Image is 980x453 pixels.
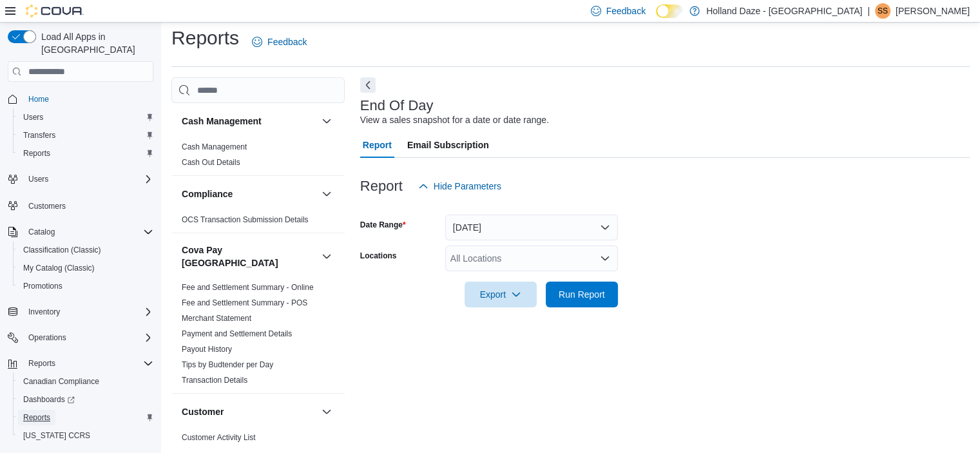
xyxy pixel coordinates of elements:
[407,132,489,158] span: Email Subscription
[23,171,153,187] span: Users
[182,344,232,354] span: Payout History
[23,130,55,140] span: Transfers
[23,224,153,240] span: Catalog
[18,260,153,276] span: My Catalog (Classic)
[182,142,247,151] a: Cash Management
[3,90,159,108] button: Home
[23,304,153,320] span: Inventory
[182,188,316,200] button: Compliance
[3,223,159,241] button: Catalog
[472,282,529,307] span: Export
[23,263,95,273] span: My Catalog (Classic)
[23,148,50,159] span: Reports
[18,242,153,258] span: Classification (Classic)
[23,356,153,371] span: Reports
[182,188,233,200] h3: Compliance
[18,278,68,294] a: Promotions
[18,374,104,389] a: Canadian Compliance
[182,244,316,269] button: Cova Pay [GEOGRAPHIC_DATA]
[28,94,49,104] span: Home
[465,282,537,307] button: Export
[656,18,657,19] span: Dark Mode
[413,173,506,199] button: Hide Parameters
[182,115,316,128] button: Cash Management
[13,241,159,259] button: Classification (Classic)
[319,113,334,129] button: Cash Management
[18,410,153,425] span: Reports
[182,215,309,224] a: OCS Transaction Submission Details
[182,157,240,168] span: Cash Out Details
[23,92,54,107] a: Home
[23,304,65,320] button: Inventory
[319,249,334,264] button: Cova Pay [GEOGRAPHIC_DATA]
[23,356,61,371] button: Reports
[182,314,251,323] a: Merchant Statement
[182,313,251,323] span: Merchant Statement
[18,428,95,443] a: [US_STATE] CCRS
[18,392,80,407] a: Dashboards
[28,201,66,211] span: Customers
[360,98,434,113] h3: End Of Day
[896,3,970,19] p: [PERSON_NAME]
[23,224,60,240] button: Catalog
[171,139,345,175] div: Cash Management
[13,277,159,295] button: Promotions
[182,405,224,418] h3: Customer
[182,360,273,369] a: Tips by Budtender per Day
[546,282,618,307] button: Run Report
[23,330,72,345] button: Operations
[171,280,345,393] div: Cova Pay [GEOGRAPHIC_DATA]
[28,333,66,343] span: Operations
[18,428,153,443] span: Washington CCRS
[182,405,316,418] button: Customer
[18,146,55,161] a: Reports
[706,3,862,19] p: Holland Daze - [GEOGRAPHIC_DATA]
[360,178,403,194] h3: Report
[656,5,683,18] input: Dark Mode
[18,392,153,407] span: Dashboards
[3,196,159,215] button: Customers
[182,432,256,443] span: Customer Activity List
[182,329,292,338] a: Payment and Settlement Details
[18,128,61,143] a: Transfers
[13,390,159,409] a: Dashboards
[182,298,307,308] span: Fee and Settlement Summary - POS
[600,253,610,264] button: Open list of options
[3,354,159,372] button: Reports
[360,113,549,127] div: View a sales snapshot for a date or date range.
[23,197,153,213] span: Customers
[18,410,55,425] a: Reports
[182,215,309,225] span: OCS Transaction Submission Details
[171,212,345,233] div: Compliance
[23,245,101,255] span: Classification (Classic)
[23,394,75,405] span: Dashboards
[182,282,314,293] span: Fee and Settlement Summary - Online
[182,142,247,152] span: Cash Management
[606,5,646,17] span: Feedback
[23,330,153,345] span: Operations
[28,358,55,369] span: Reports
[247,29,312,55] a: Feedback
[23,198,71,214] a: Customers
[13,144,159,162] button: Reports
[13,409,159,427] button: Reports
[171,25,239,51] h1: Reports
[319,404,334,419] button: Customer
[23,91,153,107] span: Home
[23,412,50,423] span: Reports
[18,110,48,125] a: Users
[559,288,605,301] span: Run Report
[319,186,334,202] button: Compliance
[23,281,62,291] span: Promotions
[360,220,406,230] label: Date Range
[18,374,153,389] span: Canadian Compliance
[360,77,376,93] button: Next
[18,128,153,143] span: Transfers
[875,3,890,19] div: Shawn S
[182,345,232,354] a: Payout History
[28,174,48,184] span: Users
[13,126,159,144] button: Transfers
[28,307,60,317] span: Inventory
[13,372,159,390] button: Canadian Compliance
